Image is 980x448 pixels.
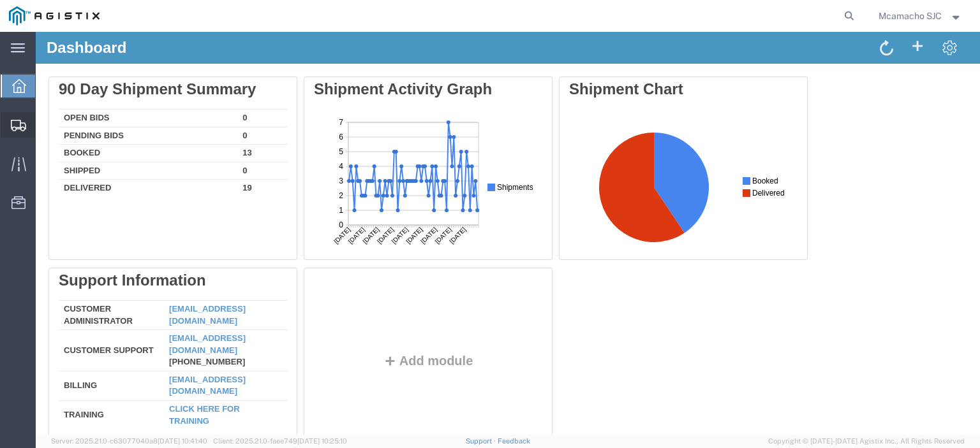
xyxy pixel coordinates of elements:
div: Shipment Chart [533,48,762,66]
td: Booked [23,113,202,131]
a: Feedback [498,437,530,445]
button: Mcamacho SJC [878,8,963,24]
text: [DATE] [33,111,52,130]
td: [PHONE_NUMBER] [128,298,251,340]
text: 1 [25,91,29,100]
text: [DATE] [77,111,96,130]
text: [DATE] [120,111,139,130]
text: Booked [183,62,209,71]
span: [DATE] 10:41:40 [158,437,207,445]
td: Customer Administrator [23,269,128,298]
td: Delivered [23,148,202,163]
text: [DATE] [105,111,124,130]
text: Delivered [183,74,216,83]
td: Customer Support [23,298,128,340]
text: 4 [25,47,29,56]
button: Add module [344,322,442,336]
span: Copyright © [DATE]-[DATE] Agistix Inc., All Rights Reserved [768,436,965,447]
span: Server: 2025.21.0-c63077040a8 [51,437,207,445]
text: [DATE] [47,111,66,130]
text: [DATE] [62,111,81,130]
a: Support [466,437,498,445]
a: [EMAIL_ADDRESS][DOMAIN_NAME] [133,301,210,323]
span: Client: 2025.21.0-faee749 [213,437,347,445]
a: [EMAIL_ADDRESS][DOMAIN_NAME] [133,343,210,365]
img: logo [9,6,100,25]
text: 3 [25,62,29,71]
div: Shipment Activity Graph [278,48,507,66]
text: Shipments [183,68,219,77]
text: 0 [25,106,29,115]
iframe: FS Legacy Container [36,32,980,435]
text: [DATE] [91,111,110,130]
td: 0 [202,130,251,148]
text: 6 [25,18,29,27]
td: 19 [202,148,251,163]
text: 5 [25,33,29,41]
span: [DATE] 10:25:10 [297,437,347,445]
td: Training [23,368,128,395]
text: [DATE] [134,111,153,130]
td: Billing [23,339,128,368]
text: 7 [25,3,29,12]
span: Mcamacho SJC [879,9,942,23]
td: 0 [202,78,251,96]
a: Click here for training [133,372,204,394]
td: 0 [202,95,251,113]
text: [DATE] [19,111,38,130]
td: Shipped [23,130,202,148]
a: [EMAIL_ADDRESS][DOMAIN_NAME] [133,272,210,294]
text: 2 [25,76,29,85]
td: 13 [202,113,251,131]
div: Support Information [23,240,251,257]
td: Pending Bids [23,95,202,113]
